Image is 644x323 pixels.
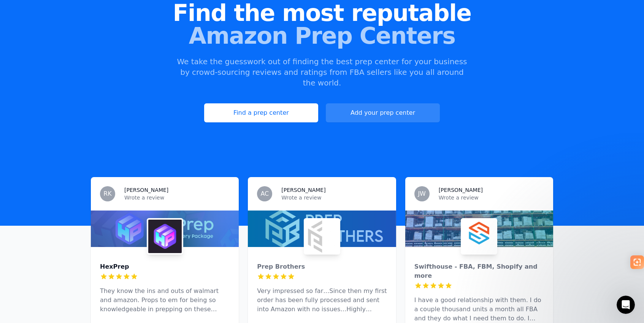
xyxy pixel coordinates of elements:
[100,262,230,271] div: HexPrep
[281,186,325,194] h3: [PERSON_NAME]
[176,56,468,88] p: We take the guesswork out of finding the best prep center for your business by crowd-sourcing rev...
[414,296,544,323] p: I have a good relationship with them. I do a couple thousand units a month all FBA and they do wh...
[462,220,496,253] img: Swifthouse - FBA, FBM, Shopify and more
[257,262,387,271] div: Prep Brothers
[12,24,632,47] span: Amazon Prep Centers
[414,262,544,280] div: Swifthouse - FBA, FBM, Shopify and more
[124,194,230,201] p: Wrote a review
[103,191,112,197] span: RK
[617,296,635,314] iframe: Intercom live chat
[12,2,632,24] span: Find the most reputable
[260,191,269,197] span: AC
[418,191,426,197] span: JW
[326,103,440,122] a: Add your prep center
[124,186,168,194] h3: [PERSON_NAME]
[204,103,318,122] a: Find a prep center
[100,287,230,314] p: They know the ins and outs of walmart and amazon. Props to em for being so knowledgeable in prepp...
[257,287,387,314] p: Very impressed so far…Since then my first order has been fully processed and sent into Amazon wit...
[305,220,339,253] img: Prep Brothers
[148,220,182,253] img: HexPrep
[281,194,387,201] p: Wrote a review
[439,194,544,201] p: Wrote a review
[439,186,483,194] h3: [PERSON_NAME]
